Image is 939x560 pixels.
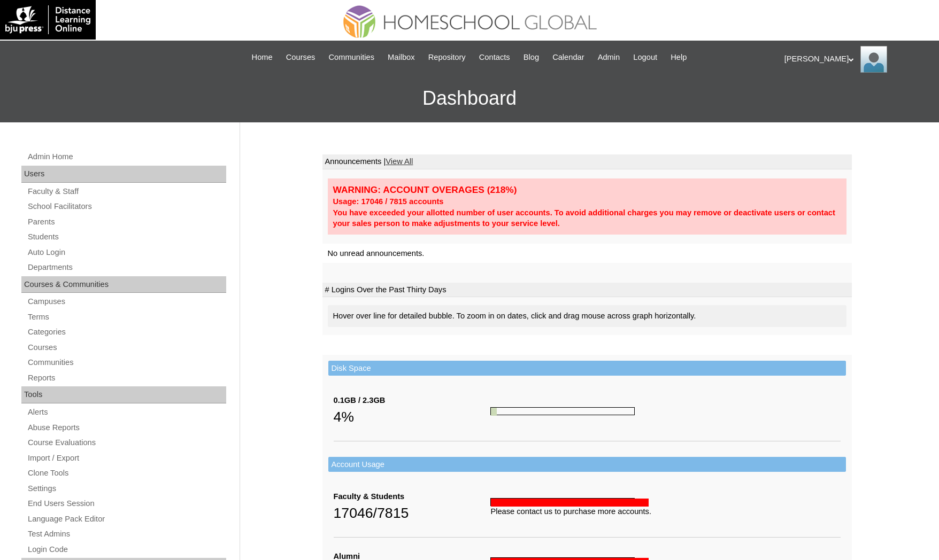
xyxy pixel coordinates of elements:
a: Clone Tools [27,466,226,480]
div: Courses & Communities [21,276,226,293]
a: Departments [27,261,226,274]
a: Mailbox [382,51,420,64]
div: Faculty & Students [334,491,491,502]
img: Ariane Ebuen [860,46,887,73]
a: Communities [323,51,380,64]
a: Campuses [27,295,226,308]
a: Settings [27,482,226,495]
a: Import / Export [27,452,226,465]
a: Contacts [474,51,515,64]
a: Test Admins [27,527,226,541]
td: Announcements | [322,154,852,169]
a: Language Pack Editor [27,512,226,526]
a: End Users Session [27,497,226,510]
td: Account Usage [328,457,846,472]
a: Logout [628,51,663,64]
a: Alerts [27,406,226,419]
img: logo-white.png [5,5,90,34]
a: View All [386,157,413,166]
span: Logout [633,51,657,64]
span: Contacts [479,51,510,64]
a: Communities [27,356,226,369]
td: # Logins Over the Past Thirty Days [322,283,852,298]
strong: Usage: 17046 / 7815 accounts [333,197,444,206]
td: Disk Space [328,361,846,376]
div: 17046/7815 [334,502,491,524]
span: Blog [524,51,539,64]
div: Hover over line for detailed bubble. To zoom in on dates, click and drag mouse across graph horiz... [328,305,846,327]
span: Admin [598,51,620,64]
a: Course Evaluations [27,436,226,449]
a: Faculty & Staff [27,185,226,198]
div: Tools [21,386,226,403]
span: Calendar [552,51,584,64]
span: Repository [428,51,466,64]
span: Courses [286,51,315,64]
a: Students [27,230,226,244]
div: 0.1GB / 2.3GB [334,395,491,406]
div: [PERSON_NAME] [784,46,928,73]
h3: Dashboard [5,74,934,122]
span: Home [252,51,273,64]
span: Mailbox [388,51,415,64]
a: Calendar [547,51,589,64]
a: Reports [27,371,226,385]
a: Admin [592,51,626,64]
a: Courses [281,51,321,64]
div: You have exceeded your allotted number of user accounts. To avoid additional charges you may remo... [333,207,841,229]
a: Help [665,51,692,64]
div: WARNING: ACCOUNT OVERAGES (218%) [333,184,841,196]
a: Abuse Reports [27,421,226,434]
a: Login Code [27,543,226,556]
a: Auto Login [27,246,226,259]
td: No unread announcements. [322,244,852,263]
a: Terms [27,310,226,324]
div: Please contact us to purchase more accounts. [490,506,840,517]
span: Help [671,51,687,64]
a: Repository [423,51,471,64]
span: Communities [328,51,374,64]
div: 4% [334,406,491,427]
a: Courses [27,341,226,354]
div: Users [21,166,226,183]
a: Admin Home [27,150,226,164]
a: School Facilitators [27,200,226,213]
a: Categories [27,325,226,339]
a: Parents [27,215,226,229]
a: Home [247,51,278,64]
a: Blog [518,51,544,64]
